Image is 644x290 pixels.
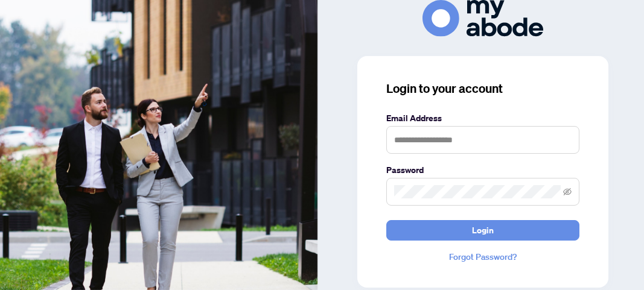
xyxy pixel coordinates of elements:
h3: Login to your account [386,80,579,97]
a: Forgot Password? [386,250,579,263]
span: eye-invisible [563,188,572,196]
label: Password [386,163,579,177]
span: Login [472,221,494,240]
label: Email Address [386,112,579,125]
button: Login [386,220,579,241]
